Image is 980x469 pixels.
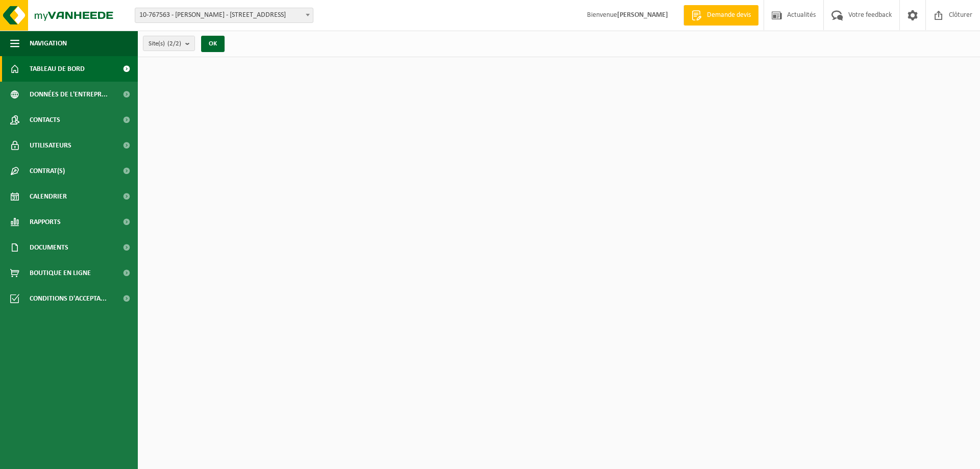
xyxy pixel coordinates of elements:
[149,36,181,52] span: Site(s)
[30,286,107,311] span: Conditions d'accepta...
[167,40,181,47] count: (2/2)
[30,260,91,286] span: Boutique en ligne
[30,107,60,133] span: Contacts
[30,235,68,260] span: Documents
[135,8,313,23] span: 10-767563 - STURBOIS MICHAËL - 7041 GIVRY, RUE DE PATURAGES 8
[617,11,668,19] strong: [PERSON_NAME]
[30,31,67,56] span: Navigation
[683,5,758,26] a: Demande devis
[30,56,85,82] span: Tableau de bord
[135,8,313,22] span: 10-767563 - STURBOIS MICHAËL - 7041 GIVRY, RUE DE PATURAGES 8
[30,158,65,184] span: Contrat(s)
[30,184,67,209] span: Calendrier
[30,209,61,235] span: Rapports
[30,82,108,107] span: Données de l'entrepr...
[30,133,71,158] span: Utilisateurs
[143,36,195,51] button: Site(s)(2/2)
[201,36,225,52] button: OK
[704,10,753,20] span: Demande devis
